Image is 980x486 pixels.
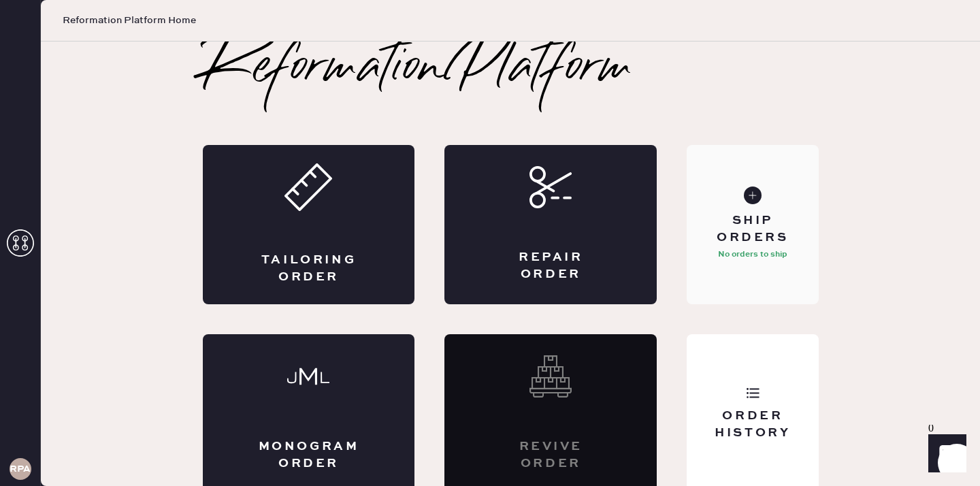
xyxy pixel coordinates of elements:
iframe: Front Chat [915,425,974,483]
div: Monogram Order [257,438,361,472]
div: Repair Order [499,249,602,283]
h3: RPA [10,464,31,474]
span: Reformation Platform Home [63,14,196,27]
div: Tailoring Order [257,252,361,286]
div: Ship Orders [698,212,807,246]
p: No orders to ship [718,246,787,263]
div: Revive order [499,438,602,472]
div: Order History [698,408,807,442]
h2: Reformation Platform [203,42,633,96]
